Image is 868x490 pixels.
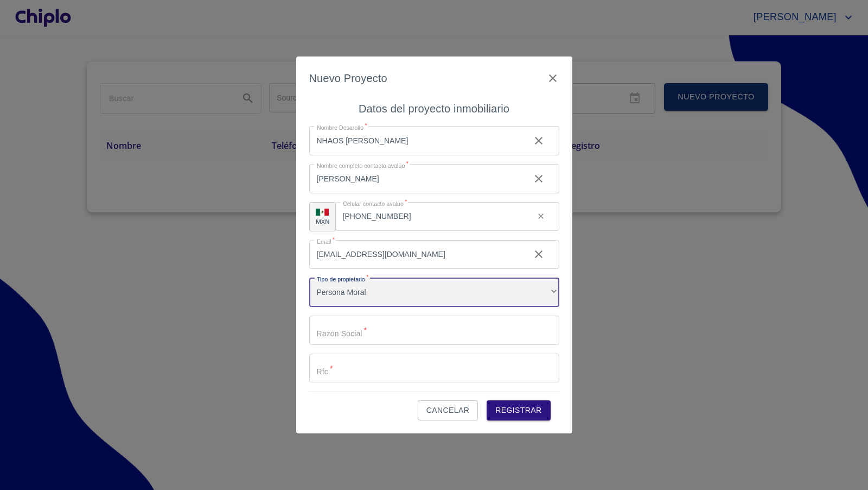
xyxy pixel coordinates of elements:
[487,400,550,420] button: Registrar
[526,128,552,154] button: clear input
[495,404,541,417] span: Registrar
[309,70,387,87] h6: Nuevo Proyecto
[426,404,469,417] span: Cancelar
[316,209,329,216] img: R93DlvwvvjP9fbrDwZeCRYBHk45OWMq+AAOlFVsxT89f82nwPLnD58IP7+ANJEaWYhP0Tx8kkA0WlQMPQsAAgwAOmBj20AXj6...
[359,100,509,117] h6: Datos del proyecto inmobiliario
[309,278,559,307] div: Persona Moral
[530,205,552,227] button: clear input
[418,400,478,420] button: Cancelar
[526,166,552,192] button: clear input
[526,241,552,267] button: clear input
[316,217,330,225] p: MXN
